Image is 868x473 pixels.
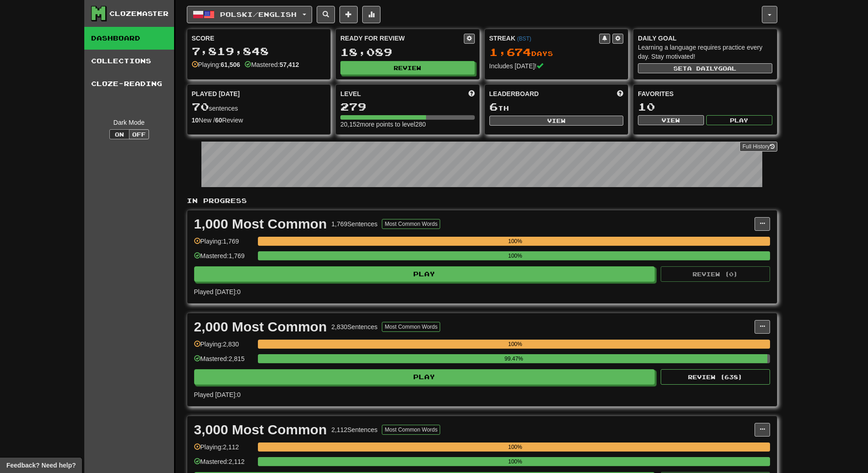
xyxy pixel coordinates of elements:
button: Polski/English [187,6,312,23]
div: th [489,101,624,113]
strong: 57,412 [279,61,299,68]
div: sentences [192,101,326,113]
strong: 10 [192,117,199,124]
div: Mastered: 2,815 [194,354,253,369]
div: 100% [261,457,770,466]
div: 279 [340,101,475,112]
div: Streak [489,34,600,43]
button: Review (0) [661,266,770,282]
span: Score more points to level up [468,89,475,98]
button: Play [194,369,655,385]
div: Score [192,34,326,43]
div: Playing: 2,112 [194,442,253,458]
span: This week in points, UTC [617,89,623,98]
p: In Progress [187,196,777,205]
div: 20,152 more points to level 280 [340,120,475,129]
div: 100% [261,340,770,349]
div: 100% [261,251,770,260]
a: Dashboard [84,27,174,50]
div: Playing: [192,60,241,69]
div: Includes [DATE]! [489,61,624,71]
div: Playing: 1,769 [194,237,253,252]
div: 2,112 Sentences [331,425,377,434]
div: New / Review [192,116,326,125]
button: Review (638) [661,369,770,385]
button: View [638,115,704,125]
div: 100% [261,442,770,452]
button: Add sentence to collection [339,6,358,23]
div: 2,830 Sentences [331,322,377,331]
div: Ready for Review [340,34,464,43]
button: On [109,129,129,139]
div: 99.47% [261,354,767,363]
button: Most Common Words [382,425,440,435]
span: 70 [192,100,209,113]
div: 3,000 Most Common [194,423,327,437]
div: 1,000 Most Common [194,217,327,231]
div: Mastered: 1,769 [194,251,253,266]
a: Collections [84,50,174,72]
span: Open feedback widget [6,461,76,470]
button: Search sentences [317,6,335,23]
span: Polski / English [220,10,297,18]
div: Dark Mode [91,118,167,127]
button: More stats [362,6,380,23]
strong: 61,506 [221,61,240,68]
button: Play [194,266,655,282]
div: 18,089 [340,46,475,58]
div: Clozemaster [109,9,169,18]
strong: 60 [215,117,222,124]
span: 6 [489,100,498,113]
div: Day s [489,46,624,58]
span: a daily [687,65,718,71]
div: Mastered: [245,60,299,69]
div: 100% [261,237,770,246]
a: Cloze-Reading [84,72,174,95]
div: 1,769 Sentences [331,219,377,229]
span: 1,674 [489,46,531,58]
span: Played [DATE] [192,89,240,98]
a: Full History [740,142,777,152]
button: Off [129,129,149,139]
span: Level [340,89,361,98]
button: Seta dailygoal [638,63,772,73]
div: Daily Goal [638,34,772,43]
div: 7,819,848 [192,46,326,57]
div: Learning a language requires practice every day. Stay motivated! [638,43,772,61]
button: View [489,116,624,126]
button: Review [340,61,475,75]
div: Mastered: 2,112 [194,457,253,472]
div: 2,000 Most Common [194,320,327,334]
span: Played [DATE]: 0 [194,391,241,398]
button: Play [706,115,772,125]
button: Most Common Words [382,322,440,332]
div: 10 [638,101,772,112]
button: Most Common Words [382,219,440,229]
div: Playing: 2,830 [194,340,253,355]
span: Played [DATE]: 0 [194,288,241,295]
a: (BST) [517,36,531,42]
span: Leaderboard [489,89,539,98]
div: Favorites [638,89,772,98]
